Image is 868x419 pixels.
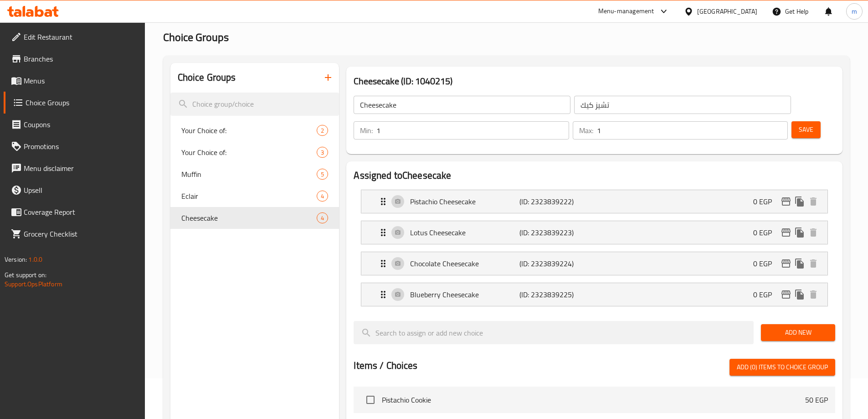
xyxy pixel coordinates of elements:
span: Your Choice of: [181,125,317,136]
span: 4 [317,214,328,222]
p: (ID: 2323839225) [519,289,592,300]
button: delete [806,288,820,301]
span: Add New [768,327,828,338]
span: 3 [317,148,328,157]
span: Branches [24,53,138,64]
input: search [170,93,339,116]
p: (ID: 2323839222) [519,196,592,207]
span: Promotions [24,141,138,152]
button: Add (0) items to choice group [729,359,835,376]
span: Cheesecake [181,212,317,223]
span: Coupons [24,119,138,130]
span: Get support on: [5,269,46,281]
p: (ID: 2323839224) [519,258,592,269]
p: Min: [360,125,373,136]
a: Promotions [4,135,145,157]
span: Edit Restaurant [24,31,138,42]
a: Branches [4,48,145,70]
button: edit [779,288,793,301]
div: Your Choice of:2 [170,119,339,141]
div: Choices [317,169,328,180]
span: 2 [317,126,328,135]
p: (ID: 2323839223) [519,227,592,238]
p: 0 EGP [753,227,779,238]
button: duplicate [793,257,806,270]
span: Version: [5,253,27,265]
span: Eclair [181,191,317,202]
a: Edit Restaurant [4,26,145,48]
div: Muffin5 [170,163,339,185]
div: Your Choice of:3 [170,141,339,163]
div: Choices [317,147,328,158]
p: Blueberry Cheesecake [410,289,519,300]
span: Muffin [181,169,317,180]
div: Expand [361,252,827,275]
a: Coupons [4,114,145,135]
button: duplicate [793,288,806,301]
a: Upsell [4,179,145,201]
span: Menus [24,75,138,86]
button: edit [779,226,793,239]
li: Expand [354,279,835,310]
div: Cheesecake4 [170,207,339,229]
button: delete [806,226,820,239]
div: Eclair4 [170,185,339,207]
div: [GEOGRAPHIC_DATA] [697,6,757,16]
div: Expand [361,190,827,213]
span: Grocery Checklist [24,228,138,239]
span: Upsell [24,185,138,196]
a: Grocery Checklist [4,223,145,245]
span: Add (0) items to choice group [737,362,828,373]
button: delete [806,195,820,208]
span: Select choice [361,390,380,409]
a: Menu disclaimer [4,157,145,179]
button: Save [791,121,821,138]
span: 1.0.0 [28,253,42,265]
button: duplicate [793,195,806,208]
li: Expand [354,217,835,248]
h2: Items / Choices [354,359,417,372]
p: Pistachio Cheesecake [410,196,519,207]
div: Menu-management [598,6,654,17]
a: Choice Groups [4,92,145,114]
p: 0 EGP [753,289,779,300]
p: Max: [579,125,593,136]
button: edit [779,195,793,208]
a: Support.OpsPlatform [5,278,62,290]
p: Chocolate Cheesecake [410,258,519,269]
h2: Choice Groups [178,71,236,84]
p: 50 EGP [805,394,828,405]
p: 0 EGP [753,196,779,207]
button: delete [806,257,820,270]
button: duplicate [793,226,806,239]
li: Expand [354,186,835,217]
h3: Cheesecake (ID: 1040215) [354,74,835,88]
p: Lotus Cheesecake [410,227,519,238]
span: Coverage Report [24,207,138,217]
div: Choices [317,212,328,223]
div: Expand [361,221,827,244]
span: Save [799,124,813,135]
input: search [354,321,754,344]
span: Menu disclaimer [24,163,138,174]
span: Your Choice of: [181,147,317,158]
span: Choice Groups [26,97,138,108]
p: 0 EGP [753,258,779,269]
div: Expand [361,283,827,306]
div: Choices [317,191,328,202]
span: m [852,6,857,16]
div: Choices [317,125,328,136]
button: edit [779,257,793,270]
span: Choice Groups [163,27,229,47]
button: Add New [761,324,835,341]
a: Menus [4,70,145,92]
a: Coverage Report [4,201,145,223]
span: Pistachio Cookie [382,394,805,405]
span: 5 [317,170,328,179]
span: 4 [317,192,328,201]
h2: Assigned to Cheesecake [354,169,835,182]
li: Expand [354,248,835,279]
